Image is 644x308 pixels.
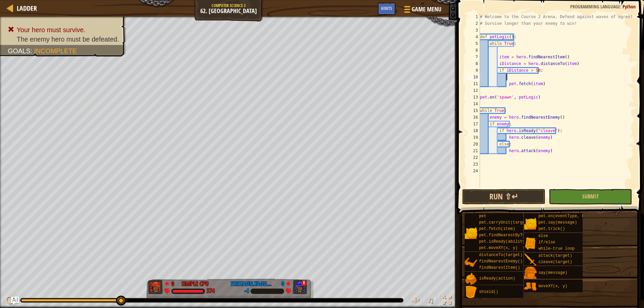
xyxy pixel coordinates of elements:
div: 24 [467,168,480,174]
img: portrait.png [524,237,537,250]
div: 5 [467,40,480,47]
span: attack(target) [538,253,572,258]
span: pet.trick() [538,227,565,231]
button: Ctrl + P: Play [3,294,17,308]
button: ♫ [426,294,437,308]
span: pet.carryUnit(target, x, y) [479,220,544,225]
div: x [301,281,307,286]
span: Your hero must survive. [17,26,86,34]
span: else [538,234,548,238]
div: 9 [467,67,480,74]
button: Game Menu [399,3,445,18]
button: Submit [549,189,632,204]
div: 11 [467,80,480,87]
span: Incomplete [34,47,77,55]
span: pet.say(message) [538,220,577,225]
div: 8 [467,60,480,67]
span: Hints [381,5,392,11]
span: pet.fetch(item) [479,227,515,231]
span: : [620,3,623,10]
div: 2 [467,20,480,27]
div: 0 [171,280,178,286]
div: 20 [467,141,480,147]
div: 6 [467,47,480,54]
div: 18 [467,127,480,134]
div: 4 [467,34,480,40]
span: Goals [8,47,31,55]
span: pet [479,214,486,219]
img: portrait.png [465,272,477,285]
span: Ladder [17,4,37,13]
img: thang_avatar_frame.png [148,280,163,294]
div: 13 [467,94,480,101]
a: Ladder [13,4,37,13]
img: portrait.png [524,280,537,293]
div: 374 [207,288,215,294]
img: portrait.png [524,217,537,230]
div: 0 [277,280,284,286]
li: The enemy hero must be defeated. [8,35,119,44]
img: portrait.png [524,253,537,266]
div: 3 [467,27,480,34]
span: isReady(action) [479,276,515,281]
div: 14 [467,101,480,107]
span: pet.moveXY(x, y) [479,246,518,250]
div: 23 [467,161,480,168]
div: Simple CPU [181,280,209,288]
div: 12 [467,87,480,94]
div: 17 [467,121,480,127]
div: -4 [244,288,249,294]
div: 10 [467,74,480,80]
div: 16 [467,114,480,121]
span: while-true loop [538,246,575,251]
div: 15 [467,107,480,114]
span: Programming language [570,3,620,10]
span: Python [623,3,636,10]
span: ♫ [427,295,434,305]
span: The enemy hero must be defeated. [17,36,119,43]
div: TRISTAUN.YAGUMYUM 104115 [230,280,274,288]
span: Game Menu [412,5,441,14]
span: distanceTo(target) [479,253,523,257]
div: 19 [467,134,480,141]
span: shield() [479,290,498,294]
span: pet.on(eventType, handler) [538,214,601,219]
div: 22 [467,154,480,161]
button: Ask AI [11,297,19,305]
img: portrait.png [524,267,537,280]
span: findNearestItem() [479,265,520,270]
img: thang_avatar_frame.png [292,280,307,294]
span: if/else [538,240,555,245]
span: moveXY(x, y) [538,284,567,289]
img: portrait.png [465,256,477,269]
span: : [31,47,34,55]
button: Toggle fullscreen [440,294,454,308]
span: cleave(target) [538,260,572,264]
div: 21 [467,147,480,154]
img: portrait.png [465,286,477,299]
img: portrait.png [465,227,477,239]
span: pet.findNearestByType(type) [479,233,544,238]
div: 1 [467,13,480,20]
span: say(message) [538,270,567,275]
span: pet.isReady(ability) [479,239,527,244]
li: Your hero must survive. [8,25,119,35]
span: findNearestEnemy() [479,259,523,264]
button: Run ⇧↵ [462,189,545,204]
div: 7 [467,54,480,60]
button: Adjust volume [409,294,423,308]
span: Submit [582,193,599,200]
